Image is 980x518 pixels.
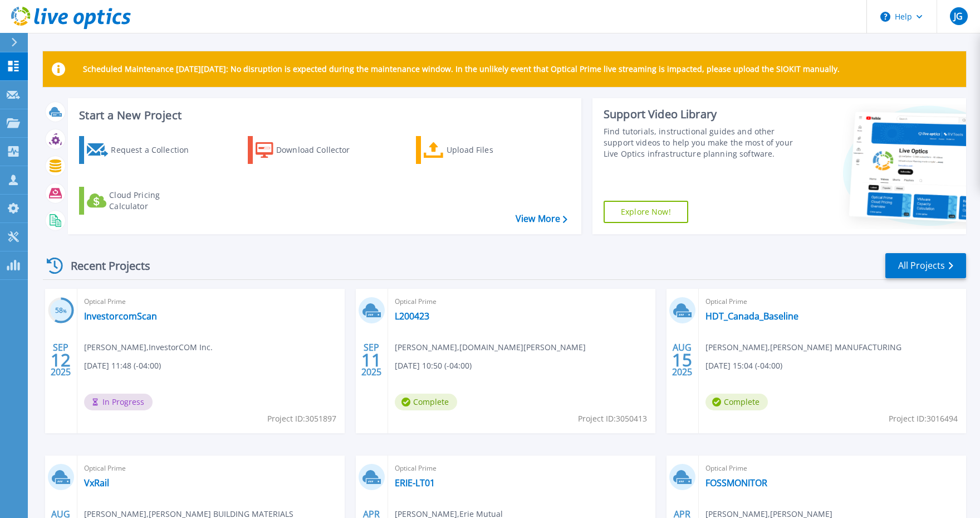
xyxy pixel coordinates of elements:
a: VxRail [84,477,109,488]
span: In Progress [84,394,153,410]
span: Optical Prime [84,462,338,475]
span: Optical Prime [395,296,649,308]
span: Optical Prime [705,462,959,475]
div: Support Video Library [604,107,793,122]
div: Download Collector [276,139,365,161]
span: Project ID: 3050413 [578,413,647,425]
span: Project ID: 3051897 [267,413,336,425]
span: [DATE] 11:48 (-04:00) [84,360,161,372]
span: 15 [672,355,692,365]
span: Complete [705,394,768,410]
div: AUG 2025 [672,340,693,380]
div: Upload Files [447,139,536,161]
div: SEP 2025 [50,340,71,380]
span: % [63,308,67,314]
div: SEP 2025 [361,340,382,380]
a: Upload Files [416,136,540,164]
span: JG [954,12,963,21]
a: View More [516,214,567,224]
a: Cloud Pricing Calculator [79,187,203,215]
span: Optical Prime [705,296,959,308]
h3: 58 [48,304,74,317]
a: Explore Now! [604,201,688,223]
span: 12 [51,355,71,365]
span: Optical Prime [395,462,649,475]
a: Request a Collection [79,136,203,164]
div: Cloud Pricing Calculator [109,190,198,212]
a: FOSSMONITOR [705,477,767,488]
div: Request a Collection [111,139,200,161]
span: 11 [361,355,381,365]
div: Find tutorials, instructional guides and other support videos to help you make the most of your L... [604,126,793,159]
span: Complete [395,394,457,410]
span: [PERSON_NAME] , [DOMAIN_NAME][PERSON_NAME] [395,341,586,354]
span: Optical Prime [84,296,338,308]
span: [PERSON_NAME] , InvestorCOM Inc. [84,341,213,354]
p: Scheduled Maintenance [DATE][DATE]: No disruption is expected during the maintenance window. In t... [83,65,840,74]
a: L200423 [395,311,429,322]
span: [PERSON_NAME] , [PERSON_NAME] MANUFACTURING [705,341,901,354]
a: ERIE-LT01 [395,477,435,488]
a: InvestorcomScan [84,311,157,322]
h3: Start a New Project [79,109,567,122]
span: [DATE] 10:50 (-04:00) [395,360,472,372]
a: All Projects [885,253,966,278]
span: [DATE] 15:04 (-04:00) [705,360,782,372]
a: HDT_Canada_Baseline [705,311,798,322]
a: Download Collector [248,136,372,164]
span: Project ID: 3016494 [889,413,958,425]
div: Recent Projects [43,252,165,279]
